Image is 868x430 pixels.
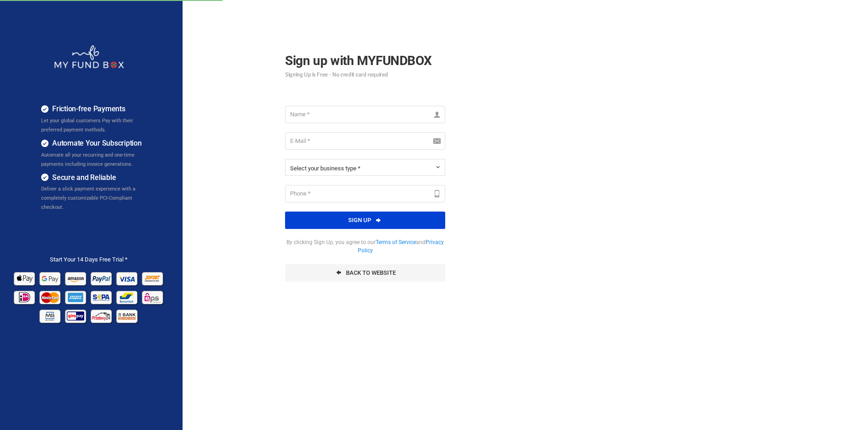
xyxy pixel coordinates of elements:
img: Ideal Pay [13,288,37,306]
img: p24 Pay [90,306,114,325]
img: sepa Pay [90,288,114,306]
img: Bancontact Pay [115,288,140,306]
span: By clicking Sign Up, you agree to our and [285,238,445,255]
span: Select your business type * [290,165,361,172]
input: Name * [285,106,445,123]
h2: Sign up with MYFUNDBOX [285,51,445,78]
img: Sofort Pay [141,269,165,288]
button: Sign up [285,212,445,229]
img: Visa [115,269,140,288]
img: banktransfer [115,306,140,325]
a: Back To Website [285,264,445,282]
a: Terms of Service [376,239,416,245]
small: Signing Up is Free - No credit card required [285,72,445,78]
img: mb Pay [38,306,63,325]
span: Let your global customers Pay with their preferred payment methods. [41,118,133,133]
img: EPS Pay [141,288,165,306]
button: Select your business type * [285,159,445,176]
img: Google Pay [38,269,63,288]
img: Amazon [64,269,88,288]
img: american_express Pay [64,288,88,306]
img: Paypal [90,269,114,288]
img: Mastercard Pay [38,288,63,306]
img: giropay [64,306,88,325]
span: Deliver a slick payment experience with a completely customizable PCI-Compliant checkout. [41,186,135,210]
input: Phone * [285,185,445,202]
h4: Friction-free Payments [41,103,151,115]
input: E-Mail * [285,132,445,150]
img: Apple Pay [13,269,37,288]
h4: Secure and Reliable [41,172,151,184]
h4: Automate Your Subscription [41,138,151,149]
span: Automate all your recurring and one-time payments including invoice generations. [41,152,135,167]
img: whiteMFB.png [54,44,125,69]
